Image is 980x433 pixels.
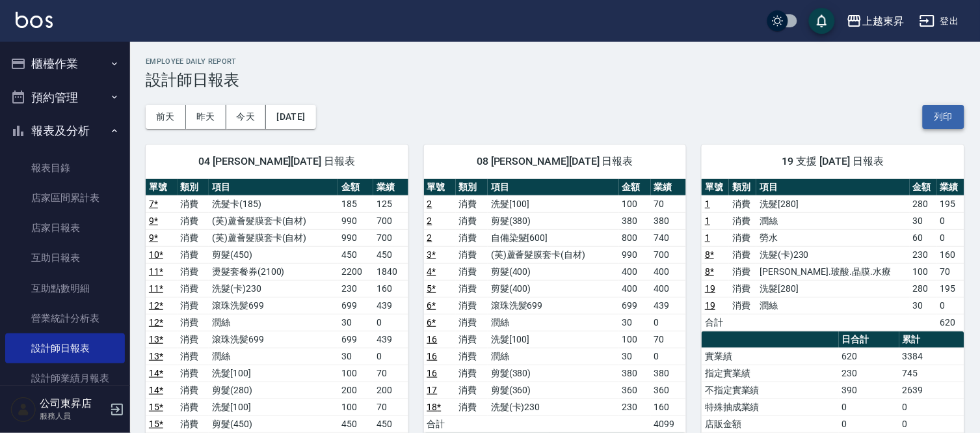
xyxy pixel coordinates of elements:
td: 潤絲 [209,314,338,331]
a: 16 [427,334,438,344]
td: [PERSON_NAME].玻酸.晶膜.水療 [756,263,909,280]
td: 潤絲 [756,297,909,314]
a: 設計師日報表 [5,333,125,363]
td: 剪髮(400) [488,263,619,280]
td: 消費 [178,229,209,246]
button: 前天 [146,105,186,129]
td: 160 [651,398,686,415]
td: 280 [910,195,937,212]
th: 項目 [209,179,338,196]
td: 439 [373,331,408,348]
td: 消費 [456,382,488,398]
td: 消費 [456,229,488,246]
td: 100 [338,398,373,415]
td: 0 [373,314,408,331]
td: 洗髮(卡)230 [488,398,619,415]
span: 19 支援 [DATE] 日報表 [717,155,949,168]
td: 消費 [456,348,488,365]
td: 消費 [178,212,209,229]
td: 400 [619,263,651,280]
td: 洗髮[280] [756,195,909,212]
td: 消費 [178,195,209,212]
td: 450 [373,415,408,432]
th: 單號 [146,179,178,196]
td: 燙髮套餐券(2100) [209,263,338,280]
table: a dense table [424,179,687,433]
td: 100 [619,195,651,212]
button: 昨天 [186,105,226,129]
a: 互助日報表 [5,243,125,273]
td: 消費 [729,212,756,229]
td: 洗髮[100] [209,365,338,382]
td: 195 [937,195,964,212]
a: 設計師業績月報表 [5,363,125,393]
td: 0 [899,398,964,415]
td: 70 [651,331,686,348]
th: 類別 [456,179,488,196]
td: 消費 [178,398,209,415]
td: 360 [619,382,651,398]
td: 70 [937,263,964,280]
td: 滾珠洗髪699 [488,297,619,314]
td: 185 [338,195,373,212]
h3: 設計師日報表 [146,71,964,89]
td: 0 [899,415,964,432]
td: 消費 [729,280,756,297]
td: 200 [373,382,408,398]
td: 3384 [899,348,964,365]
td: 消費 [178,314,209,331]
table: a dense table [702,179,964,331]
th: 金額 [619,179,651,196]
td: 230 [910,246,937,263]
td: 指定實業績 [702,365,839,382]
td: 剪髮(360) [488,382,619,398]
td: 380 [651,365,686,382]
a: 營業統計分析表 [5,303,125,333]
th: 業績 [651,179,686,196]
td: 剪髮(380) [488,365,619,382]
td: 450 [338,246,373,263]
td: 消費 [178,297,209,314]
td: (芙)蘆薈髮膜套卡(自材) [488,246,619,263]
td: 滾珠洗髪699 [209,331,338,348]
td: 70 [373,398,408,415]
td: 699 [338,331,373,348]
td: 30 [910,212,937,229]
td: 30 [619,314,651,331]
td: 70 [373,365,408,382]
td: 2200 [338,263,373,280]
td: 消費 [178,415,209,432]
td: 消費 [729,246,756,263]
td: 230 [619,398,651,415]
td: 439 [373,297,408,314]
td: 消費 [729,229,756,246]
button: save [809,8,835,34]
td: (芙)蘆薈髮膜套卡(自材) [209,229,338,246]
th: 金額 [338,179,373,196]
td: 699 [619,297,651,314]
td: 160 [937,246,964,263]
button: 上越東昇 [841,8,909,35]
a: 店家區間累計表 [5,183,125,213]
td: 潤絲 [209,348,338,365]
td: 2639 [899,382,964,398]
a: 17 [427,385,438,395]
td: 消費 [456,246,488,263]
td: 洗髮(卡)230 [209,280,338,297]
td: 700 [651,246,686,263]
td: 消費 [456,280,488,297]
td: 滾珠洗髪699 [209,297,338,314]
td: 400 [651,263,686,280]
td: 消費 [729,195,756,212]
td: 消費 [456,263,488,280]
th: 類別 [729,179,756,196]
button: 預約管理 [5,81,125,115]
td: 60 [910,229,937,246]
td: 699 [338,297,373,314]
td: 消費 [178,263,209,280]
h2: Employee Daily Report [146,57,964,66]
td: 消費 [729,297,756,314]
h5: 公司東昇店 [40,397,106,410]
td: 0 [839,398,899,415]
td: 380 [619,212,651,229]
